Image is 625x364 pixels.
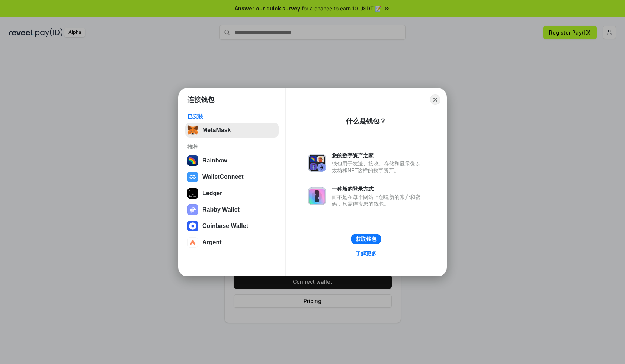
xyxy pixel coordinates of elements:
[332,160,424,174] div: 钱包用于发送、接收、存储和显示像以太坊和NFT这样的数字资产。
[430,94,440,105] button: Close
[187,144,276,150] div: 推荐
[332,152,424,159] div: 您的数字资产之家
[332,194,424,207] div: 而不是在每个网站上创建新的账户和密码，只需连接您的钱包。
[185,123,279,138] button: MetaMask
[185,170,279,184] button: WalletConnect
[202,157,227,164] div: Rainbow
[202,190,222,197] div: Ledger
[187,221,198,231] img: svg+xml,%3Csvg%20width%3D%2228%22%20height%3D%2228%22%20viewBox%3D%220%200%2028%2028%22%20fill%3D...
[185,219,279,233] button: Coinbase Wallet
[187,155,198,166] img: svg+xml,%3Csvg%20width%3D%22120%22%20height%3D%22120%22%20viewBox%3D%220%200%20120%20120%22%20fil...
[187,237,198,248] img: svg+xml,%3Csvg%20width%3D%2228%22%20height%3D%2228%22%20viewBox%3D%220%200%2028%2028%22%20fill%3D...
[308,154,326,172] img: svg+xml,%3Csvg%20xmlns%3D%22http%3A%2F%2Fwww.w3.org%2F2000%2Fsvg%22%20fill%3D%22none%22%20viewBox...
[346,117,386,126] div: 什么是钱包？
[332,186,424,192] div: 一种新的登录方式
[351,234,381,244] button: 获取钱包
[308,187,326,205] img: svg+xml,%3Csvg%20xmlns%3D%22http%3A%2F%2Fwww.w3.org%2F2000%2Fsvg%22%20fill%3D%22none%22%20viewBox...
[351,249,381,258] a: 了解更多
[187,125,198,135] img: svg+xml,%3Csvg%20fill%3D%22none%22%20height%3D%2233%22%20viewBox%3D%220%200%2035%2033%22%20width%...
[187,172,198,182] img: svg+xml,%3Csvg%20width%3D%2228%22%20height%3D%2228%22%20viewBox%3D%220%200%2028%2028%22%20fill%3D...
[187,188,198,199] img: svg+xml,%3Csvg%20xmlns%3D%22http%3A%2F%2Fwww.w3.org%2F2000%2Fsvg%22%20width%3D%2228%22%20height%3...
[185,235,279,250] button: Argent
[202,239,222,246] div: Argent
[185,153,279,168] button: Rainbow
[202,127,231,133] div: MetaMask
[356,250,376,257] div: 了解更多
[202,223,248,229] div: Coinbase Wallet
[187,95,214,104] h1: 连接钱包
[185,186,279,201] button: Ledger
[202,174,244,180] div: WalletConnect
[187,204,198,215] img: svg+xml,%3Csvg%20xmlns%3D%22http%3A%2F%2Fwww.w3.org%2F2000%2Fsvg%22%20fill%3D%22none%22%20viewBox...
[185,202,279,217] button: Rabby Wallet
[202,206,240,213] div: Rabby Wallet
[187,113,276,120] div: 已安装
[356,236,376,242] div: 获取钱包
